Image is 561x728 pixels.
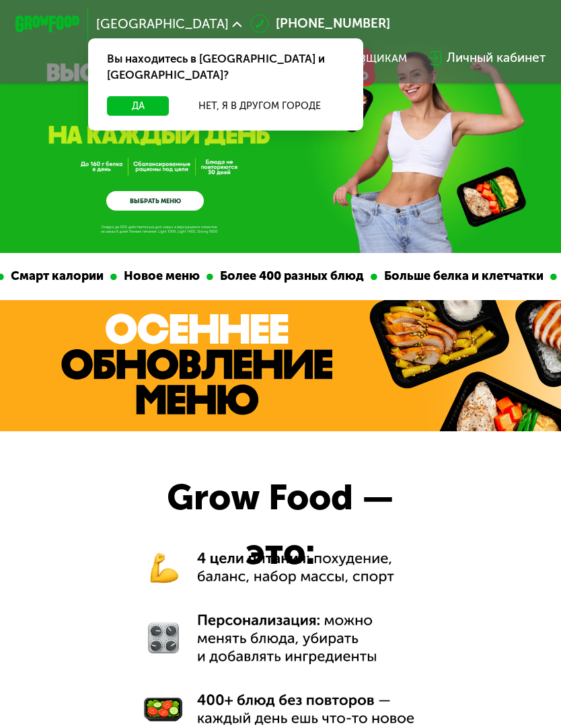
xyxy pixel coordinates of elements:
a: [PHONE_NUMBER] [250,14,390,34]
a: ВЫБРАТЬ МЕНЮ [106,191,203,211]
span: [GEOGRAPHIC_DATA] [96,17,229,30]
div: Grow Food — это: [141,471,420,580]
div: Смарт калории [3,267,110,286]
div: Больше белка и клетчатки [377,267,550,286]
button: Да [107,96,169,116]
div: поставщикам [323,52,407,65]
div: Личный кабинет [447,48,546,68]
button: Нет, я в другом городе [176,96,344,116]
div: Вы находитесь в [GEOGRAPHIC_DATA] и [GEOGRAPHIC_DATA]? [88,38,364,96]
div: Новое меню [116,267,206,286]
div: Более 400 разных блюд [213,267,370,286]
